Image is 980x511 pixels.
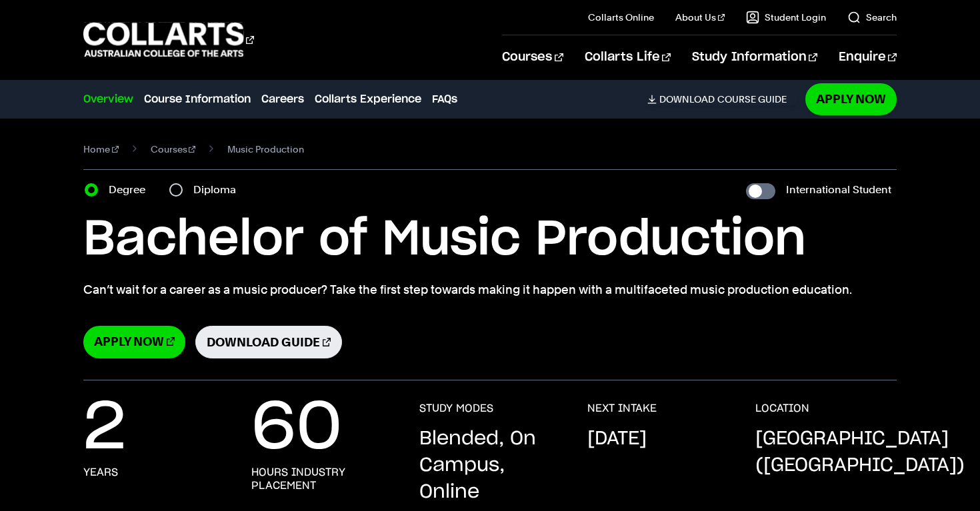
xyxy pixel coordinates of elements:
[502,35,563,79] a: Courses
[587,426,647,452] p: [DATE]
[227,140,304,159] span: Music Production
[315,91,421,107] a: Collarts Experience
[839,35,897,79] a: Enquire
[659,93,715,105] span: Download
[692,35,817,79] a: Study Information
[83,280,897,299] p: Can’t wait for a career as a music producer? Take the first step towards making it happen with a ...
[647,93,797,105] a: DownloadCourse Guide
[755,426,965,479] p: [GEOGRAPHIC_DATA] ([GEOGRAPHIC_DATA])
[83,402,126,455] p: 2
[83,140,119,159] a: Home
[419,426,561,506] p: Blended, On Campus, Online
[805,83,897,115] a: Apply Now
[261,91,304,107] a: Careers
[83,210,897,270] h1: Bachelor of Music Production
[195,326,342,358] a: Download Guide
[251,466,393,492] h3: hours industry placement
[587,402,657,415] h3: NEXT INTAKE
[144,91,251,107] a: Course Information
[432,91,457,107] a: FAQs
[83,326,185,358] a: Apply Now
[847,11,897,24] a: Search
[746,11,826,24] a: Student Login
[193,181,244,199] label: Diploma
[109,181,153,199] label: Degree
[786,181,891,199] label: International Student
[585,35,671,79] a: Collarts Life
[83,91,133,107] a: Overview
[83,21,254,59] div: Go to homepage
[675,11,725,24] a: About Us
[588,11,654,24] a: Collarts Online
[419,402,493,415] h3: STUDY MODES
[151,140,196,159] a: Courses
[83,466,118,479] h3: Years
[755,402,809,415] h3: LOCATION
[251,402,342,455] p: 60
